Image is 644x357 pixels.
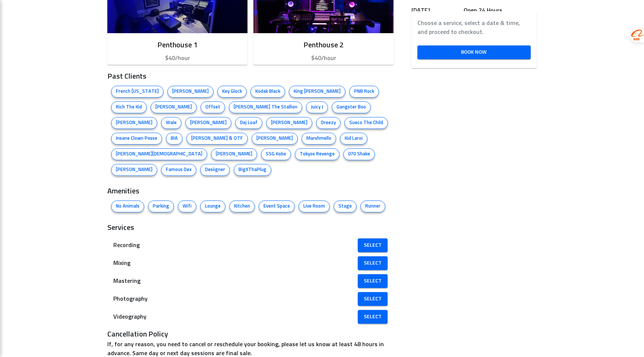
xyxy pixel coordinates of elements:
[107,71,394,82] h3: Past Clients
[340,135,367,142] span: Kid Laroi
[358,238,388,252] a: Select
[111,166,157,174] span: [PERSON_NAME]
[345,119,388,127] span: Sueco The Child
[358,274,388,288] a: Select
[364,294,382,304] span: Select
[107,254,394,272] div: Mixing
[113,312,376,321] span: Videography
[289,88,345,95] span: King [PERSON_NAME]
[259,54,388,63] p: $40/hour
[151,104,196,111] span: [PERSON_NAME]
[161,166,196,174] span: Famous Dex
[186,119,231,127] span: [PERSON_NAME]
[306,104,328,111] span: Juicy J
[230,203,255,210] span: Kitchen
[211,151,257,158] span: [PERSON_NAME]
[111,88,163,95] span: French [US_STATE]
[161,119,181,127] span: Wale
[201,104,225,111] span: Offset
[218,88,246,95] span: Key Glock
[316,119,340,127] span: Dreezy
[302,135,336,142] span: Marshmello
[107,290,394,308] div: Photography
[113,294,376,303] span: Photography
[251,88,285,95] span: Kodak Black
[332,104,370,111] span: Gangster Boo
[107,236,394,254] div: Recording
[201,166,230,174] span: Desiigner
[361,203,385,210] span: Runner
[113,39,241,51] h6: Penthouse 1
[113,54,241,63] p: $40/hour
[201,203,225,210] span: Lounge
[358,310,388,324] a: Select
[178,203,196,210] span: Wifi
[111,135,162,142] span: Insane Clown Posse
[259,203,294,210] span: Event Space
[261,151,291,158] span: SSG Kobe
[364,259,382,268] span: Select
[259,39,388,51] h6: Penthouse 2
[234,166,271,174] span: BigXThaPlug
[364,277,382,286] span: Select
[187,135,247,142] span: [PERSON_NAME] & OTF
[113,241,376,250] span: Recording
[166,135,182,142] span: BIA
[350,88,379,95] span: PNB Rock
[364,241,382,250] span: Select
[107,272,394,290] div: Mastering
[107,329,394,340] h3: Cancellation Policy
[344,151,375,158] span: 070 Shake
[168,88,213,95] span: [PERSON_NAME]
[266,119,312,127] span: [PERSON_NAME]
[252,135,297,142] span: [PERSON_NAME]
[334,203,356,210] span: Stage
[299,203,329,210] span: Live Room
[411,5,461,16] h6: [DATE]
[417,45,531,59] a: Book Now
[107,222,394,233] h3: Services
[113,259,376,268] span: Mixing
[358,256,388,270] a: Select
[111,203,144,210] span: No Animals
[364,312,382,322] span: Select
[295,151,339,158] span: Tokyos Revenge
[358,292,388,306] a: Select
[111,119,157,127] span: [PERSON_NAME]
[111,104,146,111] span: Rich The Kid
[111,151,207,158] span: [PERSON_NAME][DEMOGRAPHIC_DATA]
[148,203,174,210] span: Parking
[107,308,394,326] div: Videography
[229,104,302,111] span: [PERSON_NAME] The Stallion
[464,5,534,16] h6: Open 24 Hours
[417,19,531,37] label: Choose a service, select a date & time, and proceed to checkout.
[423,48,525,57] span: Book Now
[113,277,376,285] span: Mastering
[107,186,394,197] h3: Amenities
[236,119,262,127] span: Dej Loaf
